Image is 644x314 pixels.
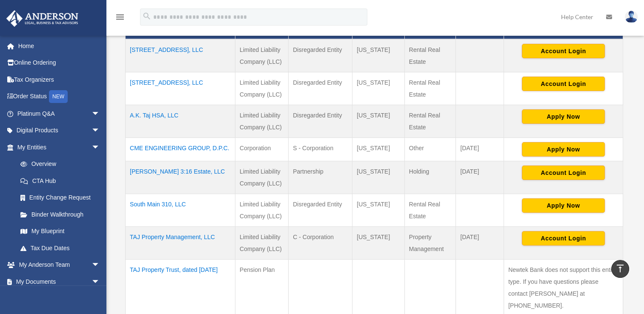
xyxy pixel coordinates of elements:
a: CTA Hub [12,172,109,189]
td: Limited Liability Company (LLC) [235,161,289,194]
td: [DATE] [456,226,504,259]
td: Limited Liability Company (LLC) [235,105,289,137]
span: arrow_drop_down [92,122,109,140]
td: C - Corporation [289,226,352,259]
i: menu [115,12,125,22]
button: Apply Now [522,142,605,157]
td: Limited Liability Company (LLC) [235,194,289,226]
a: Home [6,37,113,54]
button: Apply Now [522,109,605,124]
td: Limited Liability Company (LLC) [235,39,289,72]
button: Apply Now [522,198,605,213]
i: vertical_align_top [615,263,625,274]
td: [PERSON_NAME] 3:16 Estate, LLC [126,161,235,194]
a: Order StatusNEW [6,88,113,106]
td: Partnership [289,161,352,194]
td: [STREET_ADDRESS], LLC [126,39,235,72]
a: Account Login [522,47,605,54]
div: NEW [49,90,68,103]
img: User Pic [625,11,638,23]
td: [US_STATE] [352,137,405,161]
a: Account Login [522,168,605,175]
a: My Documentsarrow_drop_down [6,273,113,290]
a: Tax Organizers [6,71,113,88]
a: Platinum Q&Aarrow_drop_down [6,105,113,122]
td: Rental Real Estate [404,39,456,72]
td: Holding [404,161,456,194]
td: A.K. Taj HSA, LLC [126,105,235,137]
td: [US_STATE] [352,161,405,194]
td: [US_STATE] [352,194,405,226]
a: My Entitiesarrow_drop_down [6,139,109,156]
button: Account Login [522,77,605,91]
td: Disregarded Entity [289,39,352,72]
a: My Blueprint [12,223,109,240]
td: [DATE] [456,137,504,161]
td: [US_STATE] [352,226,405,259]
button: Account Login [522,44,605,58]
i: search [142,11,152,21]
td: Rental Real Estate [404,105,456,137]
td: [STREET_ADDRESS], LLC [126,72,235,105]
td: CME ENGINEERING GROUP, D.P.C. [126,137,235,161]
span: arrow_drop_down [92,273,109,291]
a: Account Login [522,234,605,241]
td: Disregarded Entity [289,72,352,105]
a: Overview [12,156,104,173]
td: [DATE] [456,161,504,194]
a: Digital Productsarrow_drop_down [6,122,113,139]
td: [US_STATE] [352,72,405,105]
td: S - Corporation [289,137,352,161]
img: Anderson Advisors Platinum Portal [4,10,81,27]
td: Limited Liability Company (LLC) [235,226,289,259]
td: Other [404,137,456,161]
td: Rental Real Estate [404,72,456,105]
td: [US_STATE] [352,105,405,137]
a: menu [115,15,125,22]
td: TAJ Property Management, LLC [126,226,235,259]
a: Online Ordering [6,54,113,71]
span: arrow_drop_down [92,257,109,274]
a: Account Login [522,80,605,86]
td: Rental Real Estate [404,194,456,226]
button: Account Login [522,166,605,180]
a: Binder Walkthrough [12,206,109,223]
td: Disregarded Entity [289,105,352,137]
td: Property Management [404,226,456,259]
td: South Main 310, LLC [126,194,235,226]
td: Corporation [235,137,289,161]
td: Limited Liability Company (LLC) [235,72,289,105]
a: My Anderson Teamarrow_drop_down [6,257,113,274]
a: Tax Due Dates [12,240,109,257]
span: arrow_drop_down [92,105,109,123]
button: Account Login [522,231,605,245]
td: Disregarded Entity [289,194,352,226]
td: [US_STATE] [352,39,405,72]
span: arrow_drop_down [92,139,109,156]
a: vertical_align_top [611,260,629,278]
a: Entity Change Request [12,189,109,206]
